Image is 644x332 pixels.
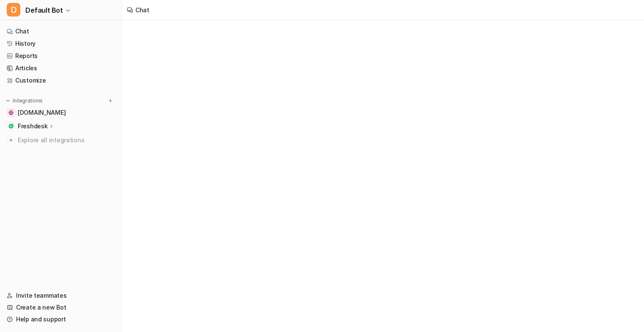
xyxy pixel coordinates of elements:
a: Reports [3,50,118,62]
a: Articles [3,62,118,74]
p: Freshdesk [18,122,47,130]
span: Default Bot [25,4,63,16]
img: Freshdesk [8,124,14,129]
a: Create a new Bot [3,302,118,313]
a: Customize [3,75,118,86]
a: handbuch.disponic.de[DOMAIN_NAME] [3,107,118,119]
div: Chat [135,6,149,14]
span: [DOMAIN_NAME] [18,108,66,117]
p: Integrations [13,97,43,104]
span: D [7,3,20,17]
a: History [3,38,118,50]
img: menu_add.svg [107,98,113,104]
span: Explore all integrations [18,133,115,147]
a: Help and support [3,313,118,325]
a: Chat [3,25,118,37]
img: handbuch.disponic.de [8,110,14,115]
img: expand menu [5,98,11,104]
a: Invite teammates [3,290,118,302]
a: Explore all integrations [3,134,118,146]
button: Integrations [3,97,45,105]
img: explore all integrations [7,136,15,144]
